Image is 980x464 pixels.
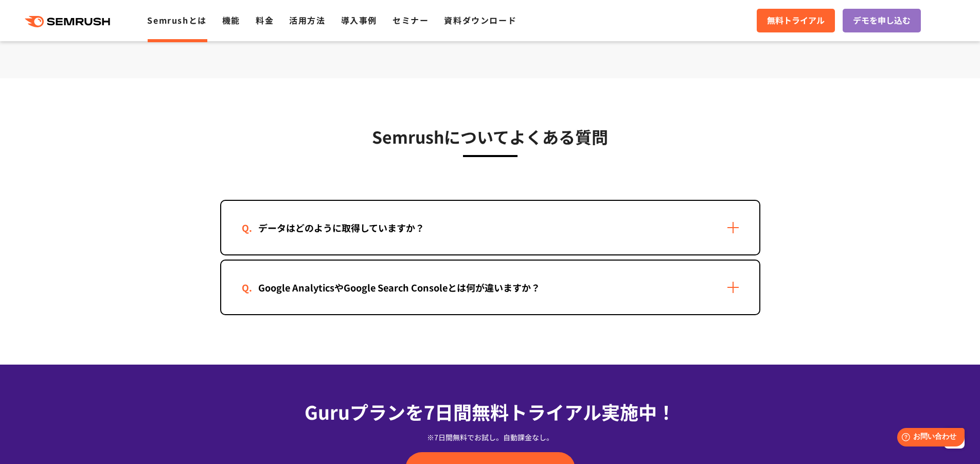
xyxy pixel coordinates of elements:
span: デモを申し込む [853,14,911,27]
a: 無料トライアル [757,9,835,32]
a: Semrushとは [147,14,206,26]
div: ※7日間無料でお試し。自動課金なし。 [220,432,760,442]
a: 機能 [222,14,240,26]
a: デモを申し込む [843,9,921,32]
div: Guruプランを7日間 [220,398,760,425]
div: Google AnalyticsやGoogle Search Consoleとは何が違いますか？ [242,280,557,295]
div: データはどのように取得していますか？ [242,220,441,235]
a: 活用方法 [289,14,325,26]
a: 料金 [256,14,274,26]
span: 無料トライアル [767,14,825,27]
a: 資料ダウンロード [444,14,516,26]
a: セミナー [393,14,429,26]
a: 導入事例 [341,14,377,26]
h3: Semrushについてよくある質問 [220,124,760,149]
span: 無料トライアル実施中！ [472,398,675,425]
iframe: Help widget launcher [888,424,969,453]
